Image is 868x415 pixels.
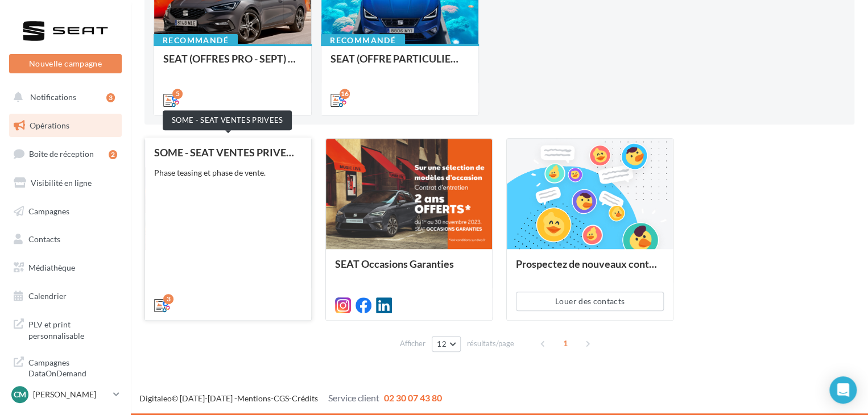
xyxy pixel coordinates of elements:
span: 12 [437,339,447,348]
span: Cm [14,389,26,400]
span: 02 30 07 43 80 [384,392,442,403]
div: 3 [163,294,173,304]
button: Louer des contacts [516,292,664,311]
div: SEAT (OFFRE PARTICULIER - SEPT) - SOCIAL MEDIA [330,53,469,76]
a: Campagnes DataOnDemand [7,350,124,384]
div: SOME - SEAT VENTES PRIVEES [163,110,292,130]
span: résultats/page [467,338,514,349]
button: Nouvelle campagne [9,54,122,73]
span: Notifications [30,92,76,102]
span: Afficher [400,338,425,349]
div: SOME - SEAT VENTES PRIVEES [154,147,302,158]
a: PLV et print personnalisable [7,312,124,346]
div: Recommandé [154,34,238,47]
span: Campagnes DataOnDemand [28,355,117,379]
a: Médiathèque [7,256,124,280]
div: 5 [172,89,183,99]
span: Visibilité en ligne [31,178,92,188]
button: 12 [432,336,461,352]
a: Cm [PERSON_NAME] [9,384,122,405]
div: Open Intercom Messenger [829,376,857,404]
a: Crédits [292,393,318,403]
a: Contacts [7,227,124,251]
a: Mentions [237,393,271,403]
div: SEAT Occasions Garanties [335,258,483,281]
a: CGS [274,393,289,403]
div: Recommandé [321,34,405,47]
span: Service client [328,392,379,403]
span: Boîte de réception [29,149,94,159]
span: Campagnes [28,206,69,215]
div: 2 [109,150,117,159]
a: Calendrier [7,284,124,308]
a: Boîte de réception2 [7,142,124,166]
span: Médiathèque [28,263,75,272]
button: Notifications 3 [7,85,119,109]
span: Opérations [30,121,69,130]
div: SEAT (OFFRES PRO - SEPT) - SOCIAL MEDIA [163,53,302,76]
a: Digitaleo [139,393,172,403]
span: © [DATE]-[DATE] - - - [139,393,442,403]
a: Visibilité en ligne [7,171,124,195]
div: 3 [106,93,115,102]
span: Calendrier [28,291,67,301]
div: Phase teasing et phase de vente. [154,167,302,179]
a: Opérations [7,114,124,138]
a: Campagnes [7,200,124,223]
span: 1 [556,334,574,352]
span: PLV et print personnalisable [28,317,117,341]
div: Prospectez de nouveaux contacts [516,258,664,281]
div: 16 [340,89,350,99]
p: [PERSON_NAME] [33,389,109,400]
span: Contacts [28,234,60,244]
